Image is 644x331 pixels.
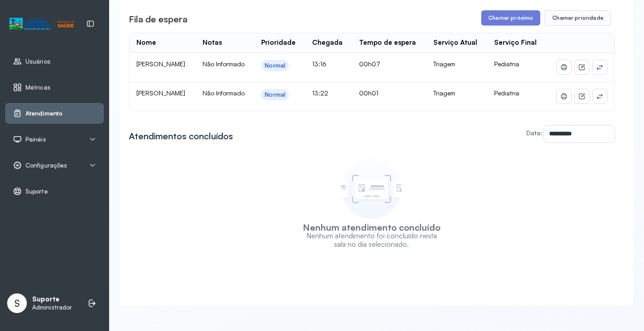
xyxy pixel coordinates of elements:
div: Triagem [433,89,480,97]
label: Data: [526,129,542,137]
div: Chegada [312,39,343,47]
span: Suporte [25,188,48,195]
h3: Nenhum atendimento concluído [303,223,441,232]
p: Nenhum atendimento foi concluído nesta sala no dia selecionado. [301,232,442,249]
div: Notas [203,39,222,47]
span: [PERSON_NAME] [136,89,185,97]
p: Suporte [32,295,72,304]
span: Não Informado [203,89,245,97]
p: Administrador [32,304,72,311]
span: Métricas [25,84,51,91]
span: 13:16 [312,60,326,68]
div: Nome [136,39,156,47]
span: Atendimento [25,110,63,117]
span: Pediatria [494,60,519,68]
h3: Fila de espera [129,13,187,26]
button: Chamar prioridade [545,10,611,26]
span: 13:22 [312,89,328,97]
div: Triagem [433,60,480,68]
div: Normal [265,91,285,99]
div: Serviço Atual [433,39,477,47]
span: 00h01 [359,89,378,97]
button: Chamar próximo [481,10,540,26]
a: Atendimento [13,109,96,118]
span: Usuários [25,58,51,65]
span: Pediatria [494,89,519,97]
img: Logotipo do estabelecimento [9,17,74,31]
div: Normal [265,62,285,69]
a: Usuários [13,57,96,66]
span: Não Informado [203,60,245,68]
span: [PERSON_NAME] [136,60,185,68]
span: Painéis [25,136,46,143]
h3: Atendimentos concluídos [129,130,233,142]
span: 00h07 [359,60,380,68]
a: Métricas [13,83,96,92]
div: Tempo de espera [359,39,416,47]
div: Prioridade [261,39,296,47]
img: Imagem de empty state [341,158,402,219]
div: Serviço Final [494,39,537,47]
span: Configurações [25,162,67,169]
